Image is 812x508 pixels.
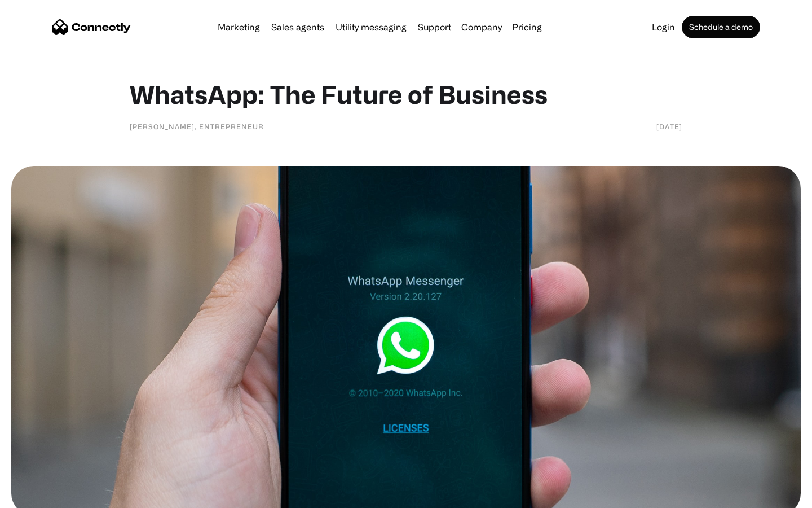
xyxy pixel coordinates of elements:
h1: WhatsApp: The Future of Business [130,79,682,110]
a: Schedule a demo [682,16,760,38]
div: Company [461,19,502,35]
aside: Language selected: English [11,488,68,504]
a: Login [647,23,679,32]
a: Support [413,23,456,32]
div: [PERSON_NAME], Entrepreneur [130,121,264,132]
div: [DATE] [656,121,682,132]
div: Company [458,19,505,35]
a: Sales agents [267,23,329,32]
a: home [52,19,131,36]
a: Marketing [213,23,264,32]
ul: Language list [23,488,68,504]
a: Pricing [507,23,546,32]
a: Utility messaging [331,23,411,32]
